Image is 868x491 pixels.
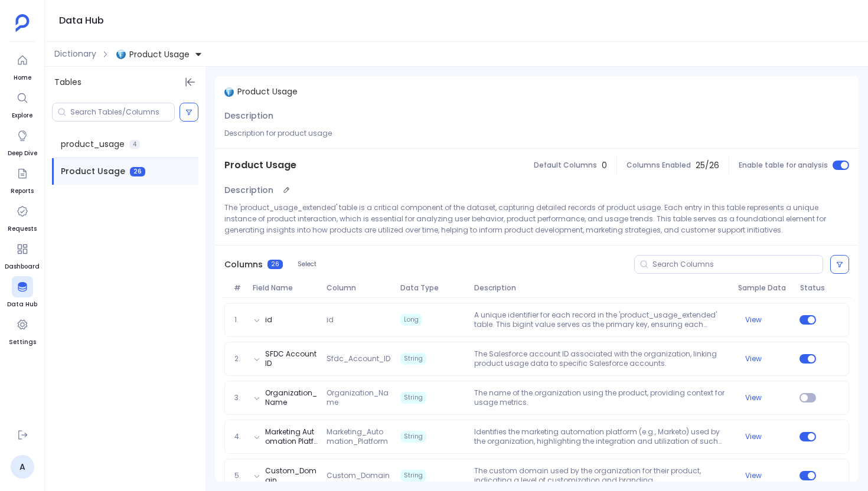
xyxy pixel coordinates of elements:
span: Marketing_Automation_Platform [322,427,396,446]
div: Tables [45,67,205,98]
a: Reports [11,163,34,196]
a: A [11,455,34,479]
span: Product Usage [129,48,190,60]
a: Explore [12,87,33,120]
span: Product Usage [61,165,125,178]
span: 5. [230,471,248,480]
button: View [745,393,762,402]
button: View [745,471,762,480]
button: Hide Tables [182,74,198,90]
span: 0 [602,159,607,172]
span: Reports [11,186,34,196]
span: Sfdc_Account_ID [322,354,396,364]
span: Data Hub [7,300,37,309]
button: Product Usage [114,45,205,64]
span: Dashboard [5,262,40,271]
button: Marketing Automation Platform [265,427,318,446]
span: Description [469,283,734,293]
p: The name of the organization using the product, providing context for usage metrics. [469,388,733,407]
span: 3. [230,393,248,402]
button: View [745,315,762,325]
p: Identifies the marketing automation platform (e.g., Marketo) used by the organization, highlighti... [469,427,733,446]
a: Home [12,50,33,83]
span: 26 [267,260,283,269]
span: Custom_Domain [322,471,396,480]
span: Long [400,314,422,326]
p: Description for product usage [224,127,849,139]
span: Column [322,283,396,293]
span: 26 [130,167,145,176]
span: Sample Data [733,283,795,293]
img: petavue logo [15,14,30,32]
h1: Data Hub [59,12,104,29]
span: String [400,392,426,404]
a: Requests [8,201,37,234]
button: Edit description. [278,182,295,198]
span: Default Columns [534,161,597,170]
span: Settings [9,338,36,347]
img: iceberg.svg [116,50,126,59]
span: product_usage [61,138,125,150]
span: # [229,283,247,293]
p: The 'product_usage_extended' table is a critical component of the dataset, capturing detailed rec... [224,202,849,235]
input: Search Tables/Columns [70,107,174,117]
span: Explore [12,111,33,120]
span: Data Type [396,283,469,293]
span: 4 [129,140,140,149]
span: Description [224,184,273,197]
span: Field Name [248,283,322,293]
p: The custom domain used by the organization for their product, indicating a level of customization... [469,466,733,485]
span: Home [12,73,33,83]
img: iceberg.svg [224,87,234,97]
span: Requests [8,224,37,234]
span: String [400,470,426,482]
span: Description [224,110,273,122]
button: View [745,354,762,364]
span: 1. [230,315,248,325]
button: id [265,315,272,325]
span: Product Usage [237,86,298,98]
span: 2. [230,354,248,364]
span: Product Usage [224,158,296,172]
span: 4. [230,432,248,441]
a: Settings [9,314,36,347]
button: Organization_Name [265,388,318,407]
a: Dashboard [5,238,40,271]
span: Enable table for analysis [739,161,828,170]
span: Dictionary [54,48,96,60]
span: Deep Dive [8,149,37,158]
button: Custom_Domain [265,466,318,485]
button: SFDC Account ID [265,349,318,368]
a: Data Hub [7,276,37,309]
button: View [745,432,762,441]
a: Deep Dive [8,125,37,158]
span: Columns [224,258,263,271]
span: String [400,353,426,365]
input: Search Columns [652,260,823,269]
p: A unique identifier for each record in the 'product_usage_extended' table. This bigint value serv... [469,310,733,329]
p: The Salesforce account ID associated with the organization, linking product usage data to specifi... [469,349,733,368]
button: Select [290,257,324,272]
span: String [400,431,426,443]
span: Columns Enabled [626,161,691,170]
span: Organization_Name [322,388,396,407]
span: id [322,315,396,325]
span: Status [795,283,820,293]
span: 25 / 26 [696,159,719,172]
